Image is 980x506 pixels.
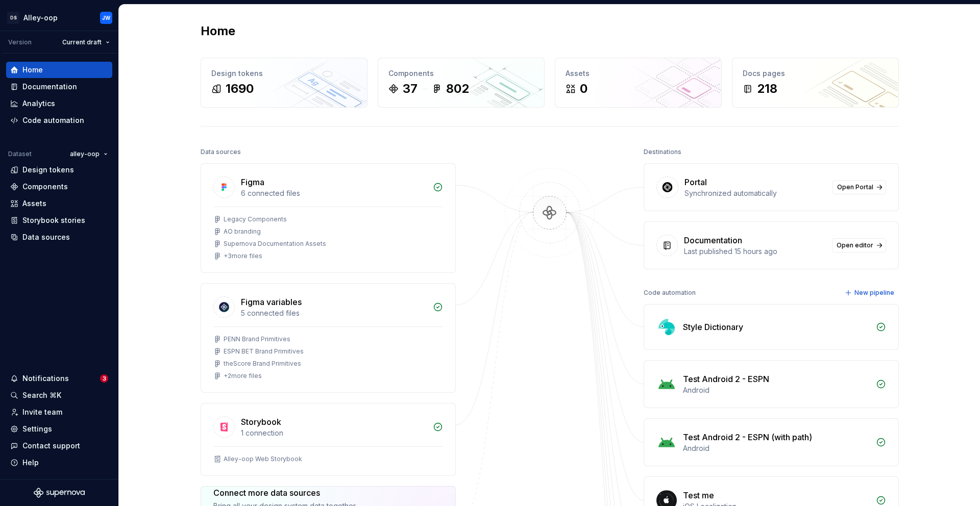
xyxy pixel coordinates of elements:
[34,488,85,498] svg: Supernova Logo
[6,454,112,471] button: Help
[22,198,46,209] div: Assets
[837,241,873,249] span: Open editor
[842,286,899,300] button: New pipeline
[446,81,469,97] div: 802
[684,246,826,257] div: Last published 15 hours ago
[2,7,116,29] button: DSAlley-oopJW
[378,58,545,108] a: Components37802
[6,370,112,387] button: Notifications3
[22,165,74,175] div: Design tokens
[832,180,886,194] a: Open Portal
[6,162,112,178] a: Design tokens
[566,68,711,79] div: Assets
[22,82,77,92] div: Documentation
[241,176,264,188] div: Figma
[201,163,456,273] a: Figma6 connected filesLegacy ComponentsAO brandingSupernova Documentation Assets+3more files
[241,308,427,318] div: 5 connected files
[684,176,707,188] div: Portal
[388,68,534,79] div: Components
[201,23,235,39] h2: Home
[58,35,114,49] button: Current draft
[837,183,873,191] span: Open Portal
[683,385,870,395] div: Android
[22,115,84,125] div: Code automation
[683,431,812,443] div: Test Android 2 - ESPN (with path)
[683,489,714,501] div: Test me
[22,441,80,451] div: Contact support
[743,68,888,79] div: Docs pages
[6,404,112,420] a: Invite team
[832,238,886,252] a: Open editor
[224,360,301,368] div: theScore Brand Primitives
[22,65,43,75] div: Home
[684,234,742,246] div: Documentation
[224,335,290,343] div: PENN Brand Primitives
[22,407,62,417] div: Invite team
[6,62,112,78] a: Home
[102,14,110,22] div: JW
[403,81,418,97] div: 37
[100,374,108,383] span: 3
[201,283,456,393] a: Figma variables5 connected filesPENN Brand PrimitivesESPN BET Brand PrimitivestheScore Brand Prim...
[241,428,427,438] div: 1 connection
[644,145,681,159] div: Destinations
[22,232,70,242] div: Data sources
[684,188,826,198] div: Synchronized automatically
[224,252,262,260] div: + 3 more files
[22,373,69,384] div: Notifications
[65,147,112,161] button: alley-oop
[6,212,112,229] a: Storybook stories
[224,227,261,236] div: AO branding
[22,182,68,192] div: Components
[241,188,427,198] div: 6 connected files
[8,150,32,158] div: Dataset
[213,487,357,499] div: Connect more data sources
[22,215,85,225] div: Storybook stories
[22,390,61,400] div: Search ⌘K
[224,215,287,223] div: Legacy Components
[201,145,241,159] div: Data sources
[555,58,722,108] a: Assets0
[201,403,456,476] a: Storybook1 connectionAlley-oop Web Storybook
[224,455,302,463] div: Alley-oop Web Storybook
[6,421,112,437] a: Settings
[22,458,39,468] div: Help
[224,347,304,356] div: ESPN BET Brand Primitives
[6,95,112,112] a: Analytics
[201,58,367,108] a: Design tokens1690
[8,38,32,46] div: Version
[683,373,769,385] div: Test Android 2 - ESPN
[580,81,587,97] div: 0
[22,424,52,434] div: Settings
[224,372,262,380] div: + 2 more files
[854,289,894,297] span: New pipeline
[6,79,112,95] a: Documentation
[241,416,281,428] div: Storybook
[23,13,58,23] div: Alley-oop
[224,240,326,248] div: Supernova Documentation Assets
[62,38,102,46] span: Current draft
[757,81,777,97] div: 218
[7,12,19,24] div: DS
[6,112,112,129] a: Code automation
[6,387,112,403] button: Search ⌘K
[6,179,112,195] a: Components
[732,58,899,108] a: Docs pages218
[70,150,100,158] span: alley-oop
[683,443,870,453] div: Android
[241,296,302,308] div: Figma variables
[211,68,357,79] div: Design tokens
[6,438,112,454] button: Contact support
[226,81,254,97] div: 1690
[22,98,55,109] div: Analytics
[644,286,696,300] div: Code automation
[6,195,112,212] a: Assets
[6,229,112,245] a: Data sources
[683,321,743,333] div: Style Dictionary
